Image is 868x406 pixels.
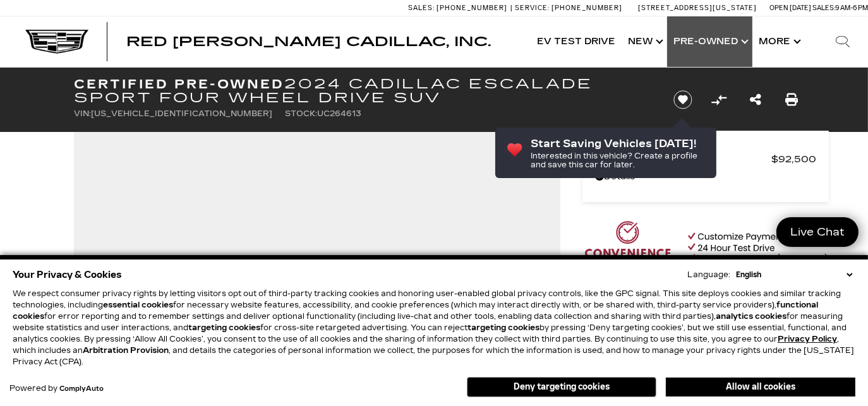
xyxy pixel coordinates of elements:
[776,217,859,247] a: Live Chat
[709,90,728,109] button: Compare Vehicle
[74,109,91,118] span: VIN:
[13,266,122,284] span: Your Privacy & Cookies
[83,346,169,355] strong: Arbitration Provision
[126,35,491,48] a: Red [PERSON_NAME] Cadillac, Inc.
[25,30,88,54] img: Cadillac Dark Logo with Cadillac White Text
[769,4,811,12] span: Open [DATE]
[669,90,697,110] button: Save vehicle
[622,16,667,67] a: New
[317,109,361,118] span: UC264613
[716,312,787,321] strong: analytics cookies
[784,225,851,239] span: Live Chat
[74,77,652,105] h1: 2024 Cadillac Escalade Sport Four Wheel Drive SUV
[74,76,284,92] strong: Certified Pre-Owned
[733,269,855,280] select: Language Select
[510,4,625,11] a: Service: [PHONE_NUMBER]
[667,16,752,67] a: Pre-Owned
[467,377,656,397] button: Deny targeting cookies
[771,150,816,168] span: $92,500
[59,385,104,393] a: ComplyAuto
[91,109,272,118] span: [US_VEHICLE_IDENTIFICATION_NUMBER]
[778,335,837,343] a: Privacy Policy
[595,150,816,168] a: Red [PERSON_NAME] $92,500
[785,91,798,109] a: Print this Certified Pre-Owned 2024 Cadillac Escalade Sport Four Wheel Drive SUV
[552,4,622,12] span: [PHONE_NUMBER]
[750,91,761,109] a: Share this Certified Pre-Owned 2024 Cadillac Escalade Sport Four Wheel Drive SUV
[752,16,805,67] button: More
[687,271,730,278] div: Language:
[408,4,510,11] a: Sales: [PHONE_NUMBER]
[437,4,507,12] span: [PHONE_NUMBER]
[638,4,757,12] a: [STREET_ADDRESS][US_STATE]
[515,4,550,12] span: Service:
[595,168,816,186] a: Details
[666,378,855,397] button: Allow all cookies
[408,4,435,12] span: Sales:
[467,323,539,332] strong: targeting cookies
[103,301,173,309] strong: essential cookies
[595,150,771,168] span: Red [PERSON_NAME]
[13,288,855,367] p: We respect consumer privacy rights by letting visitors opt out of third-party tracking cookies an...
[9,385,104,393] div: Powered by
[835,4,868,12] span: 9 AM-6 PM
[188,323,260,332] strong: targeting cookies
[812,4,835,12] span: Sales:
[126,34,491,49] span: Red [PERSON_NAME] Cadillac, Inc.
[531,16,622,67] a: EV Test Drive
[285,109,317,118] span: Stock:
